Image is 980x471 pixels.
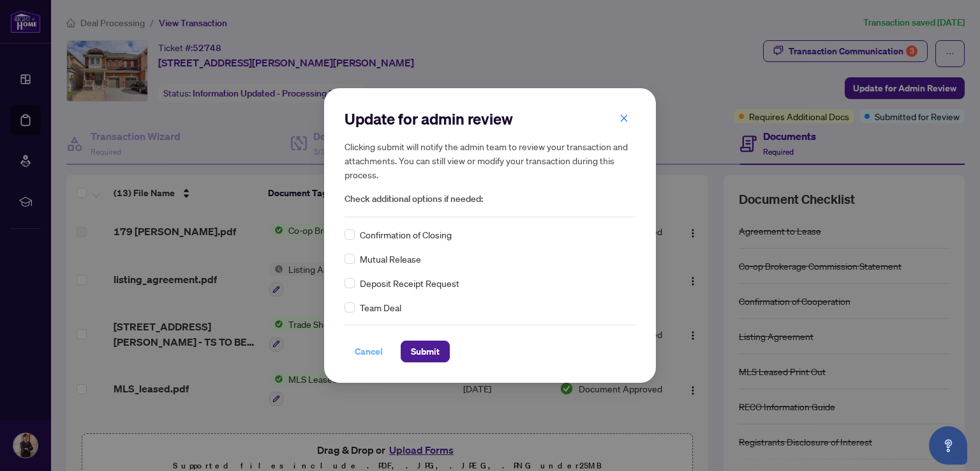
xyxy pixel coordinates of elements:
[345,341,393,362] button: Cancel
[929,426,967,465] button: Open asap
[345,139,635,181] h5: Clicking submit will notify the admin team to review your transaction and attachments. You can st...
[355,341,383,362] span: Cancel
[345,192,635,206] span: Check additional options if needed:
[360,228,452,242] span: Confirmation of Closing
[620,114,628,123] span: close
[401,341,450,362] button: Submit
[411,341,440,362] span: Submit
[360,252,421,266] span: Mutual Release
[345,109,635,129] h2: Update for admin review
[360,276,459,290] span: Deposit Receipt Request
[360,300,401,314] span: Team Deal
